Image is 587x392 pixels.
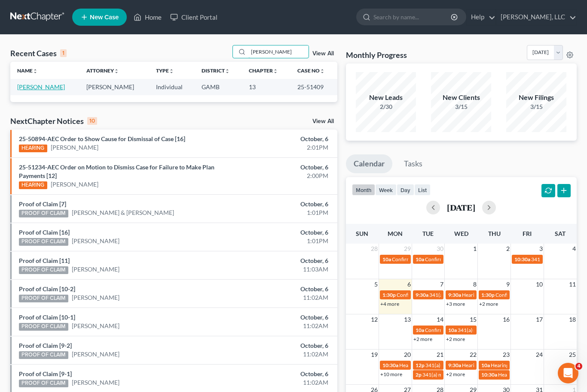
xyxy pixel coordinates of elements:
span: 1:30p [382,292,396,298]
span: 2p [416,371,422,378]
i: unfold_more [320,69,325,74]
div: October, 6 [231,256,329,265]
span: 19 [370,350,379,360]
div: HEARING [19,181,47,189]
div: 10 [87,117,97,125]
div: 3/15 [431,103,491,111]
span: Hearing for [PERSON_NAME] [498,371,565,378]
a: [PERSON_NAME] [51,143,98,152]
a: Proof of Claim [16] [19,229,70,236]
div: October, 6 [231,228,329,237]
span: Confirmation hearing for [PERSON_NAME] [392,256,489,262]
span: 22 [469,350,477,360]
span: 10a [481,362,490,368]
i: unfold_more [225,69,230,74]
span: 11 [568,279,577,289]
span: 12 [370,314,379,325]
a: +2 more [479,301,498,307]
div: PROOF OF CLAIM [19,238,68,246]
a: Districtunfold_more [202,67,230,74]
span: 17 [535,314,544,325]
a: Proof of Claim [11] [19,257,70,264]
span: 5 [373,279,379,289]
div: PROOF OF CLAIM [19,210,68,217]
div: PROOF OF CLAIM [19,323,68,331]
td: Individual [149,79,195,95]
a: +4 more [380,301,399,307]
span: 16 [502,314,511,325]
a: Chapterunfold_more [249,67,278,74]
div: October, 6 [231,163,329,172]
span: 28 [370,244,379,254]
div: HEARING [19,145,47,152]
i: unfold_more [273,69,278,74]
span: 9 [505,279,511,289]
a: Proof of Claim [10-2] [19,285,75,292]
a: [PERSON_NAME] [17,83,65,90]
div: 1:01PM [231,237,329,245]
span: Hearing for [PERSON_NAME] III [462,362,535,368]
div: New Filings [506,93,566,103]
span: 6 [407,279,412,289]
a: [PERSON_NAME] [72,378,119,387]
a: [PERSON_NAME] [72,293,119,302]
span: Tue [422,230,434,237]
div: October, 6 [231,200,329,208]
span: Sat [555,230,566,237]
span: 25 [568,350,577,360]
a: +2 more [413,336,432,342]
div: October, 6 [231,135,329,143]
span: 10a [416,256,424,262]
span: 10a [416,327,424,333]
td: 13 [242,79,290,95]
span: Mon [388,230,403,237]
h2: [DATE] [447,203,475,212]
a: Typeunfold_more [156,67,174,74]
a: Help [467,9,495,25]
div: 2:01PM [231,143,329,152]
div: 11:02AM [231,378,329,387]
input: Search by name... [373,9,452,25]
span: 341(a) meeting for [PERSON_NAME] [429,292,512,298]
span: Sun [356,230,368,237]
i: unfold_more [33,69,38,74]
span: 341(a) meeting for [PERSON_NAME] & [PERSON_NAME] [422,371,551,378]
a: View All [312,51,334,57]
h3: Monthly Progress [346,50,407,60]
div: 11:03AM [231,265,329,274]
a: Attorneyunfold_more [86,67,119,74]
span: 4 [575,363,582,370]
button: list [414,184,431,196]
span: 20 [403,350,412,360]
i: unfold_more [114,69,119,74]
a: Home [129,9,166,25]
a: 25-51234-AEC Order on Motion to Dismiss Case for Failure to Make Plan Payments [12] [19,163,214,179]
a: +2 more [446,371,465,377]
span: Hearing for [PERSON_NAME] [PERSON_NAME] [462,292,570,298]
span: 9:30a [448,362,461,368]
div: 1:01PM [231,208,329,217]
span: 3 [538,244,544,254]
span: 4 [572,244,577,254]
span: Confirmation hearing for [PERSON_NAME] [397,292,494,298]
div: NextChapter Notices [10,116,97,126]
a: View All [312,118,334,124]
a: Tasks [396,154,430,173]
span: 30 [436,244,444,254]
div: October, 6 [231,313,329,322]
div: 2:00PM [231,172,329,180]
span: Confirmation hearing for [PERSON_NAME] [425,256,523,262]
span: 1 [472,244,477,254]
a: 25-50894-AEC Order to Show Cause for Dismissal of Case [16] [19,135,185,142]
div: 11:02AM [231,350,329,359]
span: Fri [523,230,532,237]
span: 29 [403,244,412,254]
span: 7 [439,279,444,289]
a: [PERSON_NAME] & [PERSON_NAME] [72,208,174,217]
a: Calendar [346,154,392,173]
span: New Case [90,14,119,21]
iframe: Intercom live chat [558,363,578,383]
a: +2 more [446,336,465,342]
div: 3/15 [506,103,566,111]
span: 10:30a [481,371,497,378]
